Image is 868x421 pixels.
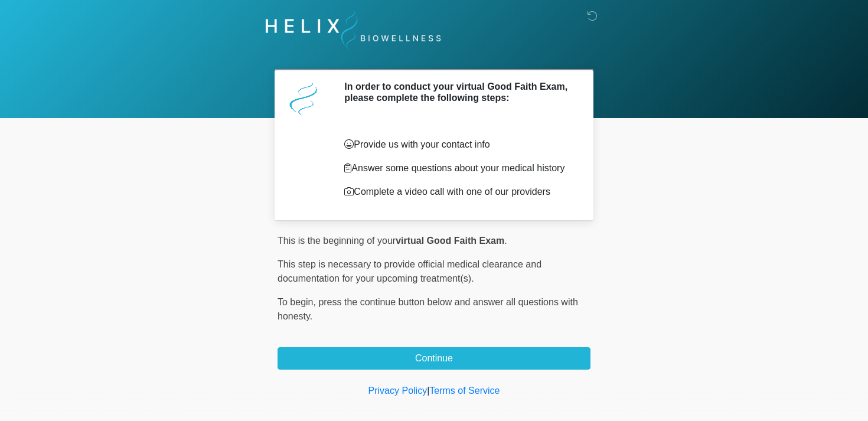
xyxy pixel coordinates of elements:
strong: virtual Good Faith Exam [396,236,504,246]
p: Provide us with your contact info [344,138,573,152]
a: Privacy Policy [368,386,428,396]
h2: In order to conduct your virtual Good Faith Exam, please complete the following steps: [344,81,573,103]
img: Helix Biowellness Logo [266,9,441,51]
button: Continue [278,347,590,370]
span: . [504,236,507,246]
p: Complete a video call with one of our providers [344,185,573,199]
span: press the continue button below and answer all questions with honesty. [278,297,578,321]
span: This step is necessary to provide official medical clearance and documentation for your upcoming ... [278,259,541,283]
span: This is the beginning of your [278,236,396,246]
span: To begin, [278,297,318,307]
img: Agent Avatar [286,81,322,116]
a: Terms of Service [429,386,500,396]
p: Answer some questions about your medical history [344,161,573,175]
a: | [427,386,429,396]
